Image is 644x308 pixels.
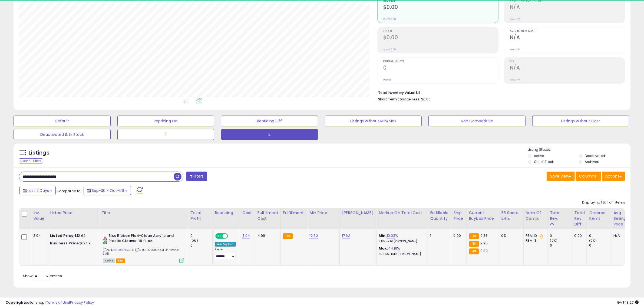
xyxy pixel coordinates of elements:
[510,48,520,51] small: Prev: N/A
[589,243,611,248] div: 0
[5,300,25,305] strong: Copyright
[378,89,621,96] li: $4
[576,172,601,181] button: Columns
[190,210,210,221] div: Total Profit
[257,210,278,221] div: Fulfillment Cost
[379,252,424,256] p: 30.65% Profit [PERSON_NAME]
[526,233,544,238] div: FBA: 10
[480,233,488,238] span: 9.88
[14,129,111,140] button: Deactivated & In Stock
[23,273,62,278] span: Show: entries
[602,172,625,181] button: Actions
[103,258,115,263] span: All listings currently available for purchase on Amazon
[215,242,236,247] div: Win BuyBox *
[383,18,396,21] small: Prev: $0.00
[57,188,81,194] span: Compared to:
[379,210,425,216] div: Markup on Total Cost
[387,233,395,238] a: 10.03
[574,210,585,227] div: Total Rev. Diff.
[388,246,397,251] a: 44.19
[342,233,350,238] a: 17.62
[510,78,520,81] small: Prev: N/A
[501,210,521,221] div: BB Share 24h.
[242,210,253,216] div: Cost
[532,116,629,126] button: Listings without Cost
[50,241,95,246] div: $12.59
[526,210,546,221] div: Num of Comp.
[550,233,572,238] div: 0
[116,258,125,263] span: FBA
[383,34,498,42] h2: $0.00
[221,129,318,140] button: 2
[190,233,212,238] div: 0
[480,241,488,246] span: 9.95
[101,210,186,216] div: Title
[103,248,180,256] span: | SKU: B000LNQGEU-1-Pack-EMR
[342,210,374,216] div: [PERSON_NAME]
[19,186,56,195] button: Last 7 Days
[589,233,611,238] div: 0
[309,233,318,238] a: 12.62
[283,233,293,239] small: FBA
[526,238,544,243] div: FBM: 3
[550,238,558,243] small: (0%)
[510,34,625,42] h2: N/A
[227,234,236,238] span: OFF
[469,241,479,247] small: FBA
[379,240,424,243] p: 9.11% Profit [PERSON_NAME]
[585,159,600,164] label: Archived
[50,233,75,238] b: Listed Price:
[50,241,80,246] b: Business Price:
[377,208,428,229] th: The percentage added to the cost of goods (COGS) that forms the calculator for Min & Max prices.
[50,233,95,238] div: $12.62
[617,300,639,305] span: 2025-10-14 18:27 GMT
[383,4,498,11] h2: $0.00
[117,129,214,140] button: 1
[28,188,49,193] span: Last 7 Days
[383,30,498,33] span: Profit
[528,147,630,152] p: Listing States:
[579,173,596,179] span: Columns
[383,78,391,81] small: Prev: 0
[257,233,276,238] div: 4.99
[216,234,223,238] span: ON
[613,210,633,227] div: Avg Selling Price
[469,233,479,239] small: FBA
[589,210,609,221] div: Ordered Items
[469,248,479,254] small: FBA
[14,116,111,126] button: Default
[29,149,49,157] h5: Listings
[108,233,174,245] b: Blue Ribbon Plexi-Clean Acrylic and Plastic Cleaner, 16 fl. oz.
[33,210,45,221] div: Inv. value
[510,30,625,33] span: Avg. Buybox Share
[50,210,97,216] div: Listed Price
[430,210,449,221] div: Fulfillable Quantity
[378,90,415,95] b: Total Inventory Value:
[283,210,305,216] div: Fulfillment
[550,243,572,248] div: 0
[510,60,625,63] span: ROI
[309,210,337,216] div: Min Price
[469,210,497,221] div: Current Buybox Price
[547,172,575,181] button: Save View
[453,233,462,238] div: 0.00
[378,97,420,101] b: Short Term Storage Fees:
[379,233,424,243] div: %
[92,188,124,193] span: Sep-30 - Oct-06
[589,238,597,243] small: (0%)
[379,233,387,238] b: Min:
[19,158,43,163] div: Clear All Filters
[428,116,526,126] button: Non Competitive
[534,159,554,164] label: Out of Stock
[550,210,570,221] div: Total Rev.
[5,300,94,305] div: seller snap | |
[501,233,519,238] div: 0%
[534,153,544,158] label: Active
[383,60,498,63] span: Ordered Items
[221,116,318,126] button: Repricing Off
[190,238,198,243] small: (0%)
[190,243,212,248] div: 0
[582,200,625,205] div: Displaying 1 to 1 of 1 items
[46,300,69,305] a: Terms of Use
[117,116,214,126] button: Repricing On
